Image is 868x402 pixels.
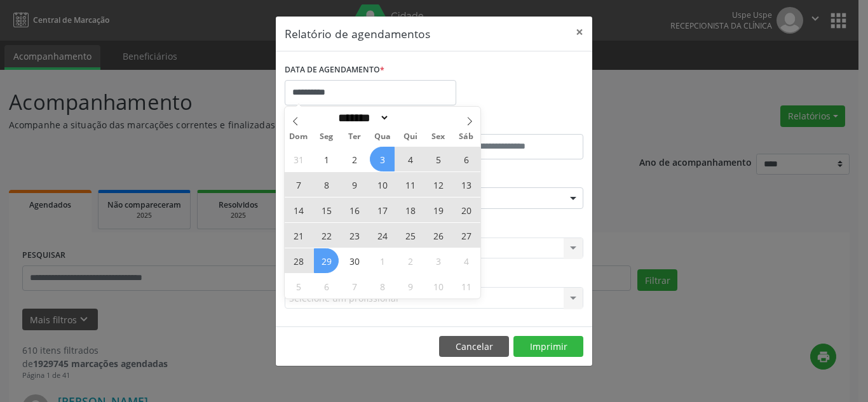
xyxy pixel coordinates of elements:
[398,274,423,298] span: Outubro 9, 2025
[314,274,339,298] span: Outubro 6, 2025
[342,223,367,248] span: Setembro 23, 2025
[342,248,367,273] span: Setembro 30, 2025
[397,133,424,141] span: Qui
[398,248,423,273] span: Outubro 2, 2025
[286,198,311,222] span: Setembro 14, 2025
[426,223,451,248] span: Setembro 26, 2025
[454,172,478,197] span: Setembro 13, 2025
[334,111,390,124] select: Month
[513,336,583,358] button: Imprimir
[567,17,592,48] button: Close
[370,147,395,171] span: Setembro 3, 2025
[370,223,395,248] span: Setembro 24, 2025
[426,248,451,273] span: Outubro 3, 2025
[398,198,423,222] span: Setembro 18, 2025
[286,172,311,197] span: Setembro 7, 2025
[454,147,478,171] span: Setembro 6, 2025
[342,172,367,197] span: Setembro 9, 2025
[454,198,478,222] span: Setembro 20, 2025
[426,147,451,171] span: Setembro 5, 2025
[454,223,478,248] span: Setembro 27, 2025
[342,274,367,298] span: Outubro 7, 2025
[286,147,311,171] span: Agosto 31, 2025
[437,114,583,134] label: ATÉ
[426,172,451,197] span: Setembro 12, 2025
[286,274,311,298] span: Outubro 5, 2025
[314,223,339,248] span: Setembro 22, 2025
[285,133,313,141] span: Dom
[286,248,311,273] span: Setembro 28, 2025
[286,223,311,248] span: Setembro 21, 2025
[313,133,341,141] span: Seg
[314,248,339,273] span: Setembro 29, 2025
[370,172,395,197] span: Setembro 10, 2025
[314,147,339,171] span: Setembro 1, 2025
[439,336,509,358] button: Cancelar
[390,111,431,124] input: Year
[398,172,423,197] span: Setembro 11, 2025
[285,60,384,80] label: DATA DE AGENDAMENTO
[454,248,478,273] span: Outubro 4, 2025
[342,147,367,171] span: Setembro 2, 2025
[370,248,395,273] span: Outubro 1, 2025
[424,133,452,141] span: Sex
[370,274,395,298] span: Outubro 8, 2025
[370,198,395,222] span: Setembro 17, 2025
[341,133,369,141] span: Ter
[314,172,339,197] span: Setembro 8, 2025
[369,133,397,141] span: Qua
[285,25,430,42] h5: Relatório de agendamentos
[398,223,423,248] span: Setembro 25, 2025
[314,198,339,222] span: Setembro 15, 2025
[342,198,367,222] span: Setembro 16, 2025
[454,274,478,298] span: Outubro 11, 2025
[452,133,480,141] span: Sáb
[398,147,423,171] span: Setembro 4, 2025
[426,274,451,298] span: Outubro 10, 2025
[426,198,451,222] span: Setembro 19, 2025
